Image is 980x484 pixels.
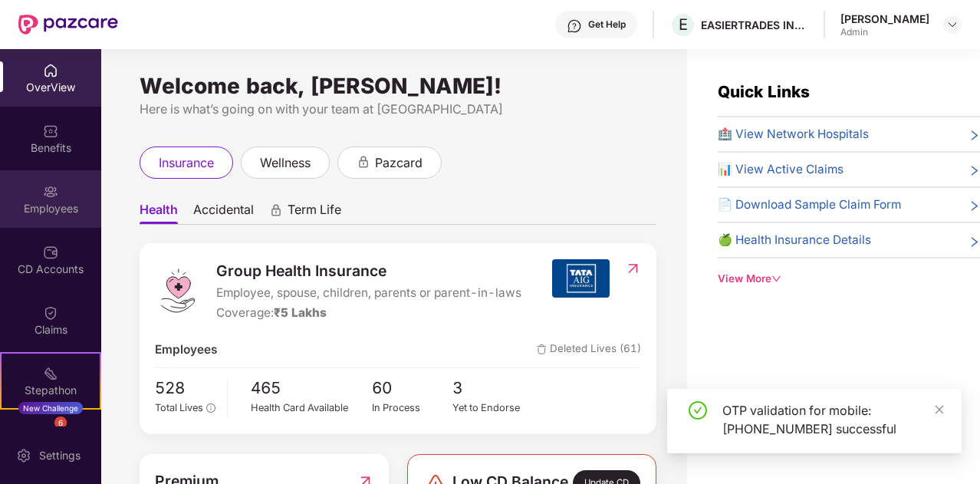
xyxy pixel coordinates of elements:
[946,18,959,31] img: svg+xml;base64,PHN2ZyBpZD0iRHJvcGRvd24tMzJ4MzIiIHhtbG5zPSJodHRwOi8vd3d3LnczLm9yZy8yMDAwL3N2ZyIgd2...
[18,402,83,414] div: New Challenge
[552,259,610,298] img: insurerIcon
[251,400,372,416] div: Health Card Available
[35,448,85,463] div: Settings
[588,18,626,31] div: Get Help
[18,15,118,35] img: New Pazcare Logo
[840,12,929,26] div: [PERSON_NAME]
[155,376,215,401] span: 528
[771,274,781,284] span: down
[625,261,641,276] img: RedirectIcon
[357,155,370,169] div: animation
[43,366,58,381] img: svg+xml;base64,PHN2ZyB4bWxucz0iaHR0cDovL3d3dy53My5vcmcvMjAwMC9zdmciIHdpZHRoPSIyMSIgaGVpZ2h0PSIyMC...
[16,448,31,463] img: svg+xml;base64,PHN2ZyBpZD0iU2V0dGluZy0yMHgyMCIgeG1sbnM9Imh0dHA6Ly93d3cudzMub3JnLzIwMDAvc3ZnIiB3aW...
[216,304,521,322] div: Coverage:
[274,305,327,320] span: ₹5 Lakhs
[718,196,901,214] span: 📄 Download Sample Claim Form
[43,63,58,78] img: svg+xml;base64,PHN2ZyBpZD0iSG9tZSIgeG1sbnM9Imh0dHA6Ly93d3cudzMub3JnLzIwMDAvc3ZnIiB3aWR0aD0iMjAiIG...
[216,284,521,302] span: Employee, spouse, children, parents or parent-in-laws
[140,202,178,224] span: Health
[43,184,58,199] img: svg+xml;base64,PHN2ZyBpZD0iRW1wbG95ZWVzIiB4bWxucz0iaHR0cDovL3d3dy53My5vcmcvMjAwMC9zdmciIHdpZHRoPS...
[54,417,67,429] div: 6
[452,376,534,401] span: 3
[718,125,869,143] span: 🏥 View Network Hospitals
[840,26,929,38] div: Admin
[2,383,100,398] div: Stepathon
[140,100,656,119] div: Here is what’s going on with your team at [GEOGRAPHIC_DATA]
[968,199,980,214] span: right
[251,376,372,401] span: 465
[537,341,641,359] span: Deleted Lives (61)
[216,259,521,282] span: Group Health Insurance
[375,153,423,173] span: pazcard
[155,268,201,314] img: logo
[934,404,945,415] span: close
[193,202,254,224] span: Accidental
[968,163,980,179] span: right
[159,153,214,173] span: insurance
[722,401,943,438] div: OTP validation for mobile: [PHONE_NUMBER] successful
[372,400,453,416] div: In Process
[968,234,980,249] span: right
[537,344,547,354] img: deleteIcon
[269,203,283,217] div: animation
[155,341,217,359] span: Employees
[968,128,980,143] span: right
[718,271,980,287] div: View More
[43,245,58,260] img: svg+xml;base64,PHN2ZyBpZD0iQ0RfQWNjb3VudHMiIGRhdGEtbmFtZT0iQ0QgQWNjb3VudHMiIHhtbG5zPSJodHRwOi8vd3...
[260,153,311,173] span: wellness
[718,231,871,249] span: 🍏 Health Insurance Details
[206,403,215,412] span: info-circle
[689,401,707,420] span: check-circle
[43,123,58,139] img: svg+xml;base64,PHN2ZyBpZD0iQmVuZWZpdHMiIHhtbG5zPSJodHRwOi8vd3d3LnczLm9yZy8yMDAwL3N2ZyIgd2lkdGg9Ij...
[567,18,582,34] img: svg+xml;base64,PHN2ZyBpZD0iSGVscC0zMngzMiIgeG1sbnM9Imh0dHA6Ly93d3cudzMub3JnLzIwMDAvc3ZnIiB3aWR0aD...
[679,15,688,34] span: E
[452,400,534,416] div: Yet to Endorse
[288,202,341,224] span: Term Life
[43,305,58,321] img: svg+xml;base64,PHN2ZyBpZD0iQ2xhaW0iIHhtbG5zPSJodHRwOi8vd3d3LnczLm9yZy8yMDAwL3N2ZyIgd2lkdGg9IjIwIi...
[701,18,808,32] div: EASIERTRADES INDIA LLP
[718,160,844,179] span: 📊 View Active Claims
[140,80,656,92] div: Welcome back, [PERSON_NAME]!
[155,402,203,413] span: Total Lives
[372,376,453,401] span: 60
[718,82,810,101] span: Quick Links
